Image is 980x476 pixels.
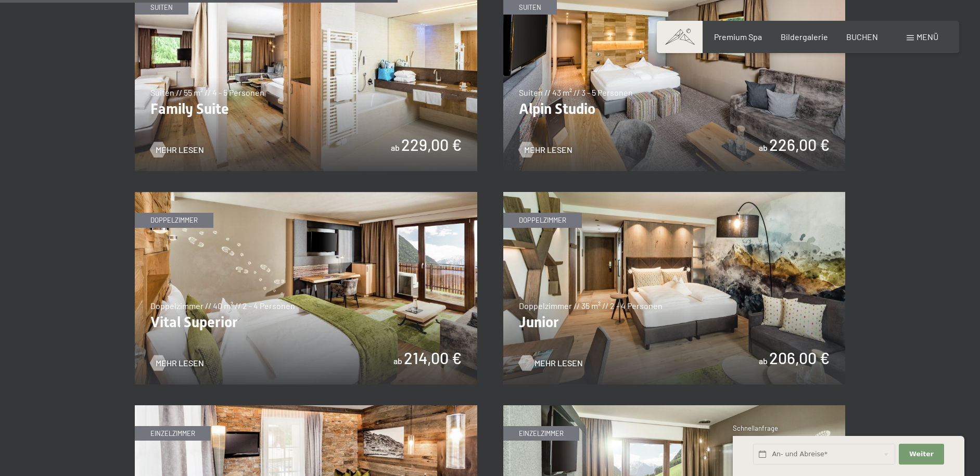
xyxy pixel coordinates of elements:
a: Mehr Lesen [519,357,572,369]
span: Mehr Lesen [524,144,572,156]
span: Weiter [909,449,934,459]
span: Mehr Lesen [156,144,204,156]
a: Premium Spa [714,32,762,42]
a: Vital Superior [135,192,477,199]
span: Menü [917,32,938,42]
a: Mehr Lesen [519,144,572,156]
img: Vital Superior [135,192,477,384]
button: Weiter [899,444,944,465]
a: BUCHEN [846,32,878,42]
a: Junior [503,192,846,199]
a: Bildergalerie [781,32,828,42]
a: Mehr Lesen [150,357,204,369]
a: Single Superior [503,406,846,412]
span: Schnellanfrage [733,424,778,432]
a: Mehr Lesen [150,144,204,156]
img: Junior [503,192,846,384]
span: Mehr Lesen [534,357,583,369]
a: Single Alpin [135,406,477,412]
span: Mehr Lesen [156,357,204,369]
